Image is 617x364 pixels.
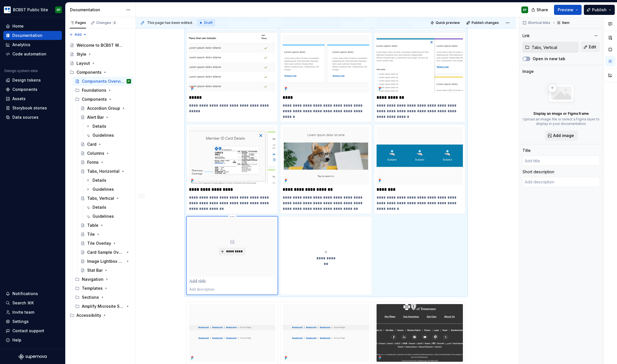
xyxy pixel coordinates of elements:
[128,78,130,84] div: EP
[12,337,21,343] div: Help
[19,354,47,359] svg: Supernova Logo
[12,114,39,120] div: Data sources
[78,158,133,167] a: Forms
[87,105,120,111] div: Accordion Group
[12,51,46,57] div: Code automation
[57,8,60,12] div: EP
[70,7,123,13] div: Documentation
[584,5,615,15] button: Publish
[78,257,133,266] a: Image Lightbox Overlay
[4,69,38,73] div: Design system data
[521,19,553,27] button: Shortcut links
[12,33,42,38] div: Documentation
[523,148,531,153] div: Title
[67,50,133,59] a: Style
[93,214,114,219] div: Guidelines
[67,311,133,320] div: Accessibility
[76,313,101,318] div: Accessibility
[93,132,114,138] div: Guidelines
[429,19,462,27] button: Quick preview
[112,21,117,25] span: 4
[87,114,104,120] div: Alert Bar
[73,293,133,302] div: Sections
[12,105,47,111] div: Storybook stories
[523,69,534,74] div: Image
[84,185,133,194] a: Guidelines
[553,133,574,138] span: Add image
[3,40,62,49] a: Analytics
[3,326,62,335] button: Contact support
[3,85,62,94] a: Components
[3,308,62,317] a: Invite team
[189,35,275,93] img: 9c37f075-4ca8-44c9-ba62-29cc6b333301.svg
[1,4,64,16] button: BCBST Public SiteEP
[82,96,107,102] div: Components
[96,21,117,25] div: Changes
[78,167,133,176] a: Tabs, Horizontal
[82,87,106,93] div: Foundations
[84,176,133,185] a: Details
[76,69,102,75] div: Components
[82,295,99,300] div: Sections
[12,96,26,102] div: Assets
[147,21,193,25] span: This page has been edited.
[67,68,133,77] div: Components
[67,59,133,68] a: Layout
[377,35,463,93] img: e76024be-5e76-40e4-b33d-454d223cf49c.svg
[78,140,133,149] a: Card
[377,304,463,362] img: 7be4d5db-fea6-412c-ab8a-1a9dfd03e530.svg
[78,221,133,230] a: Table
[545,131,578,141] button: Add image
[12,42,30,48] div: Analytics
[73,302,133,311] div: Amplify Microsite Sections
[283,304,369,362] img: 6fa8666e-26d5-4207-bff1-b15c1b12fa43.svg
[533,111,589,116] p: Display an image or Figma frame
[73,86,133,95] div: Foundations
[84,131,133,140] a: Guidelines
[4,6,11,13] img: b44e7a6b-69a5-43df-ae42-963d7259159b.png
[73,284,133,293] div: Templates
[589,44,596,50] span: Edit
[3,22,62,31] a: Home
[78,248,133,257] a: Card Sample Overlay
[93,123,106,129] div: Details
[465,19,501,27] button: Publish changes
[84,212,133,221] a: Guidelines
[3,50,62,59] a: Code automation
[78,104,133,113] a: Accordion Group
[82,277,103,282] div: Navigation
[3,289,62,298] button: Notifications
[87,150,104,156] div: Columns
[87,159,99,165] div: Forms
[523,117,600,126] p: Upload an image file or select a Figma layer to display in your documentation.
[87,259,124,264] div: Image Lightbox Overlay
[78,266,133,275] a: Stat Bar
[3,31,62,40] a: Documentation
[87,168,120,174] div: Tabs, Horizontal
[558,7,573,13] span: Preview
[78,239,133,248] a: Tile Overlay
[12,77,41,83] div: Design tokens
[12,291,38,296] div: Notifications
[87,196,114,201] div: Tabs, Vertical
[76,42,123,48] div: Welcome to BCBST Web
[472,21,499,25] span: Publish changes
[528,5,552,15] button: Share
[67,41,133,320] div: Page tree
[78,230,133,239] a: Tile
[436,21,460,25] span: Quick preview
[82,78,125,84] div: Components Overview
[84,203,133,212] a: Details
[78,194,133,203] a: Tabs, Vertical
[12,309,34,315] div: Invite team
[581,42,600,52] button: Edit
[12,23,24,29] div: Home
[3,76,62,85] a: Design tokens
[82,304,124,309] div: Amplify Microsite Sections
[87,241,111,246] div: Tile Overlay
[12,300,34,306] div: Search ⌘K
[73,95,133,104] div: Components
[537,7,548,13] span: Share
[3,317,62,326] a: Settings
